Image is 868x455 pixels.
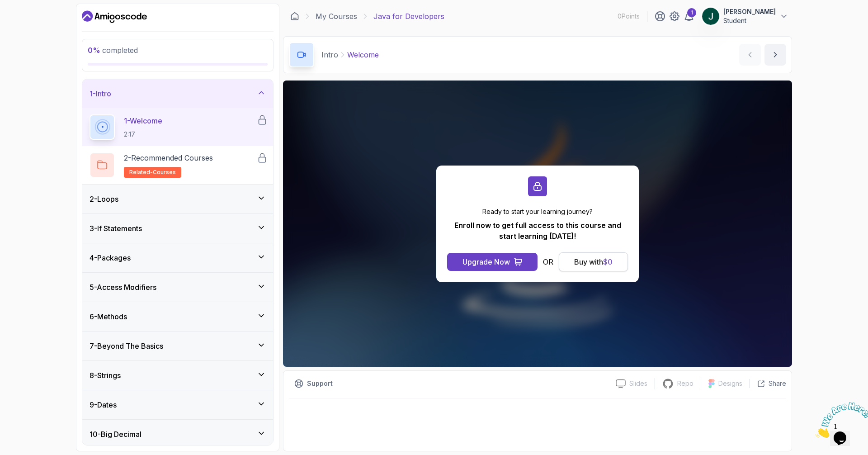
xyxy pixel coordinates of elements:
p: Welcome [347,49,379,60]
img: user profile image [702,8,719,25]
h3: 5 - Access Modifiers [90,282,156,293]
a: 1 [684,11,694,22]
p: Support [307,379,333,388]
button: 6-Methods [82,302,273,331]
p: OR [543,256,553,267]
h3: 3 - If Statements [90,223,142,234]
h3: 9 - Dates [90,399,117,410]
span: related-courses [129,169,176,176]
h3: 7 - Beyond The Basics [90,341,163,351]
button: user profile image[PERSON_NAME]Student [702,7,788,25]
p: [PERSON_NAME] [723,7,776,16]
button: Buy with$0 [559,252,628,271]
p: 2 - Recommended Courses [124,152,213,163]
button: 7-Beyond The Basics [82,332,273,360]
h3: 8 - Strings [90,370,121,381]
h3: 2 - Loops [90,194,118,204]
button: 8-Strings [82,361,273,390]
button: 5-Access Modifiers [82,273,273,302]
h3: 4 - Packages [90,252,131,263]
button: Support button [289,376,338,391]
span: $ 0 [603,257,613,266]
button: 2-Loops [82,185,273,213]
div: Buy with [574,256,613,267]
a: Dashboard [290,12,299,21]
button: Upgrade Now [447,253,538,271]
p: Slides [629,379,647,388]
h3: 10 - Big Decimal [90,429,142,440]
p: Ready to start your learning journey? [447,207,628,216]
img: Chat attention grabber [4,4,60,39]
div: Upgrade Now [462,256,510,267]
div: 1 [687,8,696,17]
p: 1 - Welcome [124,115,162,126]
p: Intro [321,49,338,60]
button: 10-Big Decimal [82,420,273,449]
iframe: chat widget [812,398,868,441]
span: 1 [4,4,7,11]
p: Designs [718,379,742,388]
p: 2:17 [124,130,162,139]
button: 1-Intro [82,79,273,108]
a: My Courses [316,11,357,22]
p: Repo [677,379,693,388]
a: Dashboard [82,9,147,24]
button: next content [764,44,786,66]
button: 3-If Statements [82,214,273,243]
p: 0 Points [618,12,640,21]
h3: 1 - Intro [90,88,111,99]
h3: 6 - Methods [90,311,127,322]
button: 9-Dates [82,390,273,419]
span: completed [88,46,138,55]
p: Share [769,379,786,388]
p: Java for Developers [373,11,444,22]
button: 4-Packages [82,243,273,272]
button: previous content [739,44,761,66]
button: Share [750,379,786,388]
span: 0 % [88,46,100,55]
p: Student [723,16,776,25]
button: 2-Recommended Coursesrelated-courses [90,152,266,178]
p: Enroll now to get full access to this course and start learning [DATE]! [447,220,628,242]
button: 1-Welcome2:17 [90,114,266,140]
